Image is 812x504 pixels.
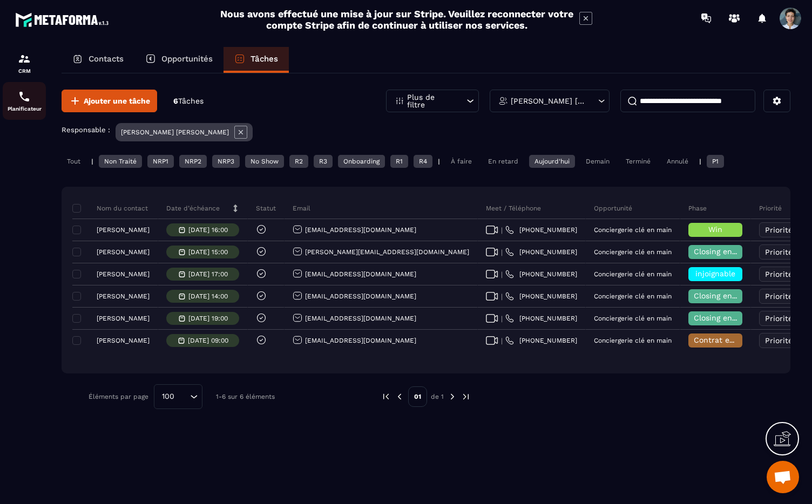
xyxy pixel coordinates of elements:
div: Annulé [661,155,694,168]
span: Priorité [765,292,793,301]
p: [DATE] 17:00 [188,270,228,278]
p: Meet / Téléphone [486,204,541,213]
p: Nom du contact [75,204,148,213]
div: P1 [707,155,724,168]
span: Tâches [178,97,204,105]
img: next [461,392,471,401]
img: prev [381,392,391,401]
p: CRM [3,68,46,74]
p: 6 [173,96,204,106]
p: [DATE] 16:00 [188,226,228,234]
p: Conciergerie clé en main [594,248,672,256]
div: NRP2 [179,155,207,168]
span: Priorité [765,248,793,256]
div: Onboarding [338,155,385,168]
h2: Nous avons effectué une mise à jour sur Stripe. Veuillez reconnecter votre compte Stripe afin de ... [220,8,574,31]
p: [PERSON_NAME] [97,292,150,300]
a: Contacts [62,47,134,73]
p: Date d’échéance [166,204,220,213]
p: Responsable : [62,126,110,134]
span: | [501,337,503,345]
div: Terminé [620,155,656,168]
p: [PERSON_NAME] [97,248,150,256]
p: 1-6 sur 6 éléments [216,393,275,400]
div: Non Traité [99,155,142,168]
p: Phase [688,204,707,213]
span: Priorité [765,336,793,345]
p: Contacts [89,54,124,64]
p: Conciergerie clé en main [594,292,672,300]
p: Planificateur [3,106,46,112]
p: [DATE] 09:00 [188,337,228,344]
div: R1 [390,155,408,168]
p: | [699,158,701,165]
div: R3 [314,155,333,168]
p: Plus de filtre [407,93,455,108]
div: NRP1 [147,155,174,168]
p: [PERSON_NAME] [97,270,150,278]
div: No Show [245,155,284,168]
p: Conciergerie clé en main [594,270,672,278]
a: formationformationCRM [3,44,46,82]
p: [DATE] 15:00 [188,248,228,256]
p: Opportunités [161,54,213,64]
p: Conciergerie clé en main [594,226,672,234]
p: [PERSON_NAME] [97,337,150,344]
p: Éléments par page [89,393,148,400]
span: Closing en cours [694,314,755,322]
div: R4 [414,155,432,168]
div: À faire [445,155,477,168]
span: | [501,248,503,256]
p: Opportunité [594,204,632,213]
a: [PHONE_NUMBER] [505,270,577,278]
a: schedulerschedulerPlanificateur [3,82,46,120]
p: 01 [408,386,427,407]
span: Contrat envoyé [694,336,750,344]
a: [PHONE_NUMBER] [505,248,577,256]
p: Conciergerie clé en main [594,337,672,344]
span: Priorité [765,314,793,323]
img: logo [15,10,112,30]
p: de 1 [431,392,444,401]
a: [PHONE_NUMBER] [505,292,577,301]
span: 100 [158,391,178,403]
div: Demain [580,155,615,168]
img: prev [395,392,404,401]
p: Conciergerie clé en main [594,315,672,322]
p: [PERSON_NAME] [PERSON_NAME] [511,97,586,105]
p: [DATE] 19:00 [188,315,228,322]
div: En retard [483,155,524,168]
p: Statut [256,204,276,213]
p: | [438,158,440,165]
img: scheduler [18,90,31,103]
span: | [501,226,503,234]
img: next [448,392,457,401]
span: Priorité [765,270,793,278]
div: R2 [289,155,308,168]
span: Closing en cours [694,291,755,300]
p: [PERSON_NAME] [97,226,150,234]
span: Priorité [765,226,793,234]
div: NRP3 [212,155,240,168]
button: Ajouter une tâche [62,90,157,112]
p: [PERSON_NAME] [97,315,150,322]
a: [PHONE_NUMBER] [505,336,577,345]
a: Opportunités [134,47,224,73]
a: [PHONE_NUMBER] [505,226,577,234]
span: | [501,270,503,278]
p: Priorité [759,204,782,213]
p: Email [293,204,310,213]
a: Tâches [224,47,289,73]
span: | [501,315,503,323]
img: formation [18,52,31,65]
span: injoignable [695,269,735,278]
span: | [501,292,503,301]
p: [PERSON_NAME] [PERSON_NAME] [121,128,229,136]
span: Closing en cours [694,247,755,256]
a: [PHONE_NUMBER] [505,314,577,323]
span: Win [708,225,722,234]
div: Tout [62,155,86,168]
div: Aujourd'hui [529,155,575,168]
span: Ajouter une tâche [84,96,150,106]
div: Search for option [154,384,202,409]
